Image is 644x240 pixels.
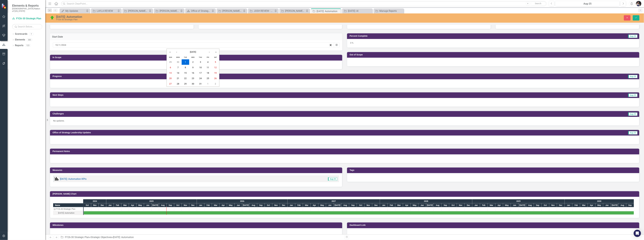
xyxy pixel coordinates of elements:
[174,76,182,81] button: October 21, 2024
[503,203,511,207] div: May
[374,9,403,13] a: Manage Reports
[169,61,172,63] abbr: September 29, 2024
[572,203,580,207] div: Feb
[174,59,182,65] button: September 30, 2024
[257,203,265,207] div: Sep
[169,56,172,58] abbr: Sunday
[91,236,112,239] a: Strategic Objectives
[170,66,171,69] abbr: October 6, 2024
[29,33,34,35] div: 7
[61,43,66,46] input: yyyy
[53,193,638,195] h3: [PERSON_NAME] Chart
[167,49,173,55] button: «
[636,1,641,6] img: Layla Freeman
[212,81,219,86] button: November 2, 2024
[189,65,197,70] button: October 9, 2024
[167,70,174,76] button: October 13, 2024
[207,77,209,80] abbr: October 25, 2024
[235,203,242,207] div: Jun
[97,9,117,13] div: LAYLA REVIEW
[53,75,340,77] h3: Progress
[12,17,42,20] a: FY26-30 Strategic Plan
[174,81,182,86] button: October 28, 2024
[197,199,288,203] div: 2026
[535,2,541,5] span: Search
[303,203,311,207] div: Mar
[174,203,182,207] div: Oct
[442,203,449,207] div: Sep
[177,61,179,63] abbr: September 30, 2024
[611,203,619,207] div: Jul
[388,203,395,207] div: Feb
[59,43,60,46] input: dd
[113,236,134,239] div: [DATE]: Automation
[449,203,457,207] div: Oct
[184,77,187,80] abbr: October 22, 2024
[288,199,380,203] div: 2027
[212,65,219,70] button: October 12, 2024
[250,203,257,207] div: Aug
[207,66,209,69] abbr: October 11, 2024
[343,9,372,13] a: [DATE]: AI
[177,72,179,74] abbr: October 14, 2024
[603,203,611,207] div: Jun
[190,51,196,53] span: [DATE]
[472,203,480,207] div: Jan
[192,61,194,63] abbr: October 2, 2024
[542,203,549,207] div: Oct
[272,203,280,207] div: Nov
[182,76,189,81] button: October 22, 2024
[628,131,638,134] span: Aug-25
[167,76,174,81] button: October 20, 2024
[207,72,209,74] abbr: October 18, 2024
[184,83,187,85] abbr: October 29, 2024
[204,65,212,70] button: October 11, 2024
[15,32,27,36] a: Scorecards
[334,203,341,207] div: Jul
[173,49,180,55] button: ‹
[350,224,638,226] h3: Dashboard Link
[50,15,55,20] img: On Target
[288,203,295,207] div: Jan
[197,65,204,70] button: October 10, 2024
[176,56,180,58] abbr: Monday
[182,65,189,70] button: October 8, 2024
[12,7,42,12] small: [DEMOGRAPHIC_DATA] Nation of [US_STATE]
[129,203,136,207] div: Apr
[56,15,389,18] div: [DATE]: Automation
[403,203,411,207] div: Apr
[347,39,639,48] div: 0 %
[61,1,546,6] input: Search ClearPoint...
[214,66,217,69] abbr: October 12, 2024
[280,9,305,13] a: [PERSON_NAME] REVIEW - SOs
[84,199,106,203] div: 2024
[177,66,179,69] abbr: October 7, 2024
[580,203,588,207] div: Mar
[317,9,340,13] div: [DATE]: Automation
[628,35,638,38] span: Aug-25
[285,9,305,13] div: [PERSON_NAME] REVIEW - SOs
[526,203,534,207] div: Aug
[212,76,219,81] button: October 26, 2024
[628,94,638,97] span: Aug-25
[215,61,216,63] abbr: October 5, 2024
[56,18,389,21] div: FY26-30 Strategic Plan
[199,83,202,85] abbr: October 31, 2024
[167,203,174,207] div: Sep
[12,4,42,7] span: Elements & Reports
[182,59,189,65] button: October 1, 2024
[556,2,619,6] div: Aug-25
[204,59,212,65] button: October 4, 2024
[185,61,186,63] abbr: October 1, 2024
[557,203,565,207] div: Dec
[472,199,565,203] div: 2029
[534,203,542,207] div: Sep
[192,66,194,69] abbr: October 9, 2024
[182,203,189,207] div: Nov
[114,203,121,207] div: Feb
[53,150,638,152] h3: Permanent Notes
[121,203,129,207] div: Mar
[53,169,341,171] h3: Measures
[123,9,148,13] a: [PERSON_NAME]'s Team's Action Plans
[328,177,337,181] span: Aug-25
